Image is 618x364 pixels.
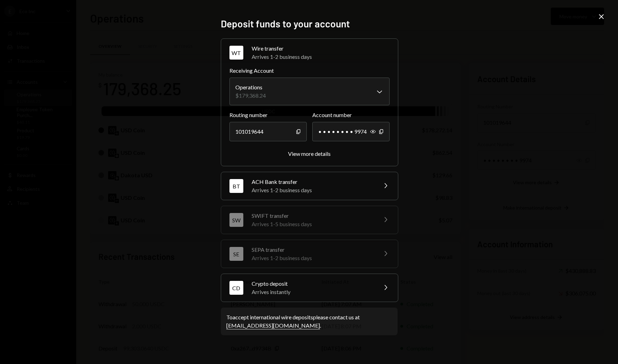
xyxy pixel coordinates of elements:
[229,281,243,295] div: CD
[229,66,390,75] label: Receiving Account
[229,179,243,193] div: BT
[221,39,398,66] button: WTWire transferArrives 1-2 business days
[252,279,373,288] div: Crypto deposit
[229,46,243,60] div: WT
[252,44,390,53] div: Wire transfer
[229,111,307,119] label: Routing number
[252,288,373,296] div: Arrives instantly
[221,172,398,200] button: BTACH Bank transferArrives 1-2 business days
[252,246,373,254] div: SEPA transfer
[252,212,373,220] div: SWIFT transfer
[229,66,390,158] div: WTWire transferArrives 1-2 business days
[229,122,307,141] div: 101019644
[252,53,390,61] div: Arrives 1-2 business days
[312,122,390,141] div: • • • • • • • • 9974
[221,206,398,234] button: SWSWIFT transferArrives 1-5 business days
[229,213,243,227] div: SW
[312,111,390,119] label: Account number
[221,17,398,30] h2: Deposit funds to your account
[252,254,373,262] div: Arrives 1-2 business days
[221,240,398,268] button: SESEPA transferArrives 1-2 business days
[221,274,398,302] button: CDCrypto depositArrives instantly
[252,186,373,194] div: Arrives 1-2 business days
[229,78,390,105] button: Receiving Account
[252,178,373,186] div: ACH Bank transfer
[252,220,373,228] div: Arrives 1-5 business days
[288,150,331,158] button: View more details
[229,247,243,261] div: SE
[226,313,392,330] div: To accept international wire deposits please contact us at .
[226,322,320,329] a: [EMAIL_ADDRESS][DOMAIN_NAME]
[288,150,331,157] div: View more details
